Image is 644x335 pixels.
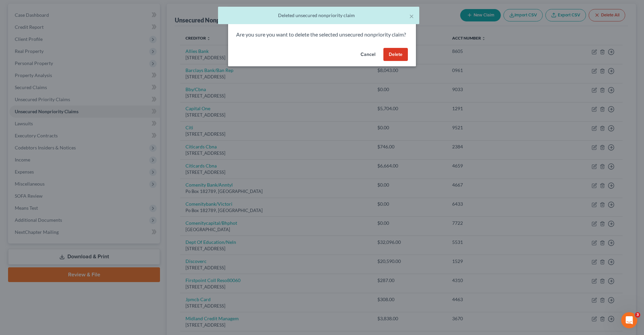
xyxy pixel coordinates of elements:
span: 3 [635,312,640,318]
button: × [409,12,414,20]
button: Cancel [355,48,381,61]
p: Are you sure you want to delete the selected unsecured nonpriority claim? [236,31,408,39]
div: Deleted unsecured nonpriority claim [223,12,414,19]
iframe: Intercom live chat [621,312,637,328]
button: Delete [383,48,408,61]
